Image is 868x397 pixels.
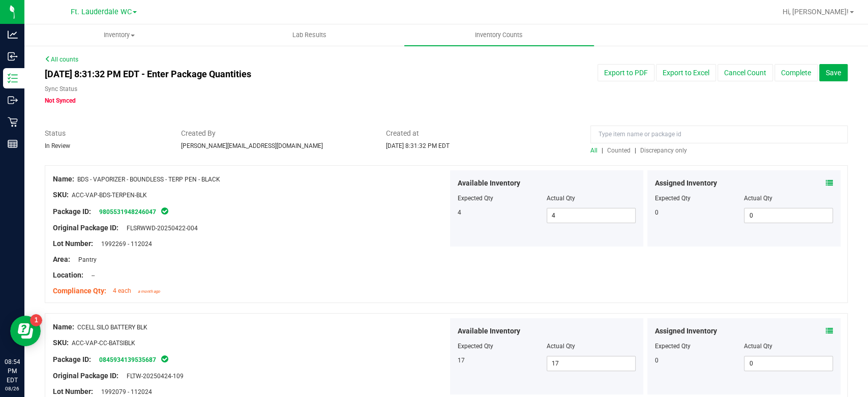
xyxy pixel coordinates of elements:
input: 0 [744,356,832,371]
span: In Sync [160,206,169,216]
input: 17 [547,356,635,371]
inline-svg: Outbound [8,95,18,105]
span: Location: [53,271,83,279]
span: Save [826,69,841,77]
span: Assigned Inventory [655,178,717,189]
span: SKU: [53,339,69,347]
a: All [590,147,602,154]
span: Hi, [PERSON_NAME]! [783,8,849,16]
iframe: Resource center unread badge [30,314,42,326]
span: Name: [53,175,74,183]
span: Available Inventory [458,178,520,189]
button: Save [819,64,848,81]
span: All [590,147,597,154]
span: Lot Number: [53,239,93,248]
span: 4 [458,209,461,216]
span: 17 [458,357,465,364]
span: Original Package ID: [53,372,118,380]
inline-svg: Retail [8,117,18,127]
span: 4 each [113,287,131,294]
span: In Review [45,142,70,149]
a: 0845934139535687 [99,356,156,363]
inline-svg: Inventory [8,73,18,83]
a: Lab Results [214,24,404,46]
span: Package ID: [53,355,91,363]
a: Counted [605,147,635,154]
h4: [DATE] 8:31:32 PM EDT - Enter Package Quantities [45,69,507,79]
span: Actual Qty [547,343,575,350]
a: Inventory Counts [404,24,594,46]
span: Created By [181,128,370,139]
span: Ft. Lauderdale WC [71,8,132,16]
button: Export to Excel [656,64,716,81]
span: Available Inventory [458,326,520,337]
span: CCELL SILO BATTERY BLK [77,324,147,331]
span: Expected Qty [458,343,493,350]
p: 08:54 PM EDT [5,357,20,385]
span: Discrepancy only [640,147,687,154]
span: Counted [607,147,631,154]
inline-svg: Inbound [8,51,18,62]
span: Not Synced [45,97,76,104]
div: 0 [655,356,744,365]
span: 1992079 - 112024 [96,388,152,395]
span: Area: [53,255,70,263]
a: Inventory [24,24,214,46]
span: -- [86,272,95,279]
input: 4 [547,208,635,223]
span: Expected Qty [458,195,493,202]
span: Package ID: [53,207,91,216]
input: 0 [744,208,832,223]
button: Export to PDF [597,64,654,81]
inline-svg: Reports [8,139,18,149]
div: 0 [655,208,744,217]
span: Pantry [73,256,97,263]
inline-svg: Analytics [8,29,18,40]
span: FLTW-20250424-109 [122,373,184,380]
button: Cancel Count [717,64,773,81]
span: Inventory Counts [461,30,536,40]
p: 08/26 [5,385,20,392]
div: Expected Qty [655,342,744,351]
span: Status [45,128,166,139]
span: a month ago [138,289,160,294]
div: Actual Qty [744,342,833,351]
span: Name: [53,323,74,331]
a: 9805531948246047 [99,208,156,216]
span: 1992269 - 112024 [96,240,152,248]
span: BDS - VAPORIZER - BOUNDLESS - TERP PEN - BLACK [77,176,220,183]
div: Actual Qty [744,194,833,203]
span: Actual Qty [547,195,575,202]
button: Complete [774,64,818,81]
span: Inventory [25,30,214,40]
span: Original Package ID: [53,224,118,232]
span: Assigned Inventory [655,326,717,337]
span: FLSRWWD-20250422-004 [122,225,198,232]
span: ACC-VAP-CC-BATSIBLK [72,340,135,347]
label: Sync Status [45,84,77,94]
a: All counts [45,56,78,63]
span: | [602,147,603,154]
span: [DATE] 8:31:32 PM EDT [385,142,449,149]
span: Lot Number: [53,387,93,395]
span: [PERSON_NAME][EMAIL_ADDRESS][DOMAIN_NAME] [181,142,323,149]
span: SKU: [53,191,69,199]
iframe: Resource center [10,316,41,346]
input: Type item name or package id [590,126,848,143]
span: Lab Results [278,30,340,40]
span: Compliance Qty: [53,287,106,295]
span: | [635,147,636,154]
span: ACC-VAP-BDS-TERPEN-BLK [72,192,147,199]
span: In Sync [160,354,169,364]
span: Created at [385,128,575,139]
a: Discrepancy only [638,147,687,154]
div: Expected Qty [655,194,744,203]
